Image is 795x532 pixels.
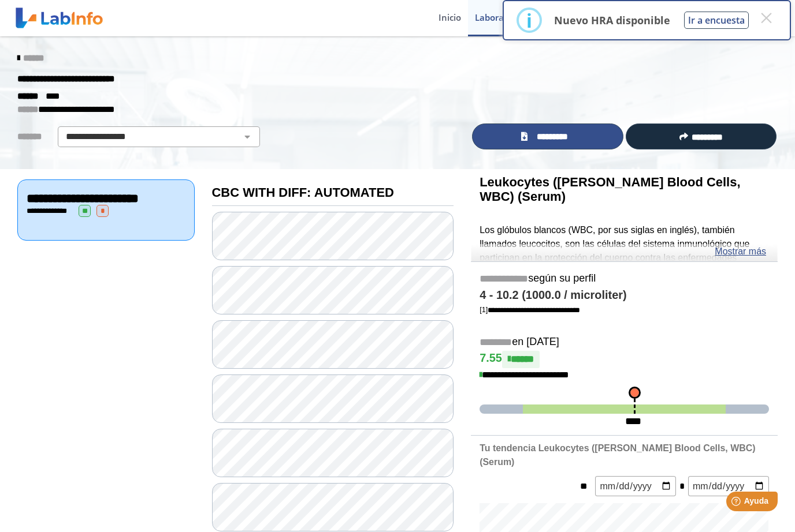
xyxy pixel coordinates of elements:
[480,223,769,417] p: Los glóbulos blancos (WBC, por sus siglas en inglés), también llamados leucocitos, son las célula...
[480,272,769,286] h5: según su perfil
[715,245,766,258] a: Mostrar más
[480,305,580,314] a: [1]
[480,289,769,302] h4: 4 - 10.2 (1000.0 / microliter)
[692,487,782,519] iframe: Help widget launcher
[480,336,769,349] h5: en [DATE]
[688,476,769,496] input: mm/dd/yyyy
[595,476,676,496] input: mm/dd/yyyy
[526,10,532,31] div: i
[480,351,769,368] h4: 7.55
[480,443,755,467] b: Tu tendencia Leukocytes ([PERSON_NAME] Blood Cells, WBC) (Serum)
[212,185,394,200] b: CBC WITH DIFF: AUTOMATED
[684,12,749,29] button: Ir a encuesta
[480,175,740,204] b: Leukocytes ([PERSON_NAME] Blood Cells, WBC) (Serum)
[756,8,777,28] button: Close this dialog
[554,13,670,27] p: Nuevo HRA disponible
